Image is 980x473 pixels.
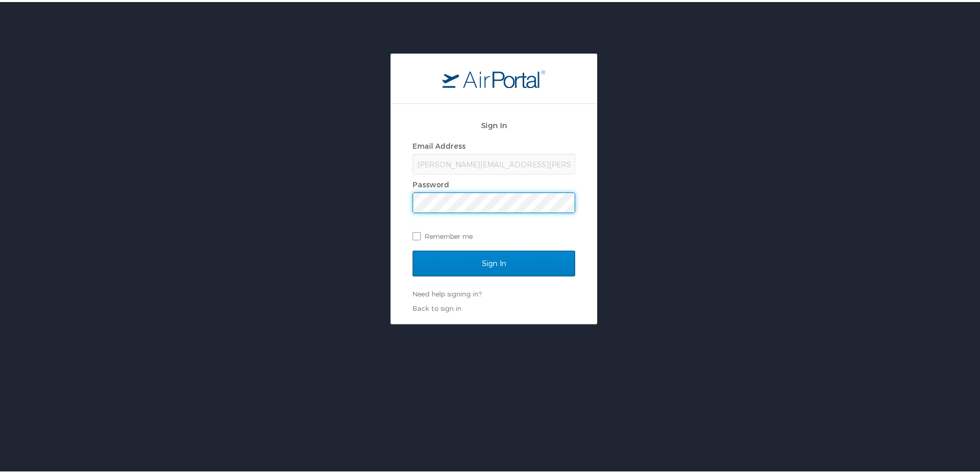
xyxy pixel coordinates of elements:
label: Password [413,178,449,187]
h2: Sign In [413,117,575,129]
a: Back to sign in [413,302,461,310]
label: Email Address [413,139,466,148]
a: Need help signing in? [413,288,482,296]
img: logo [442,67,545,86]
input: Sign In [413,249,575,274]
label: Remember me [413,226,575,242]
